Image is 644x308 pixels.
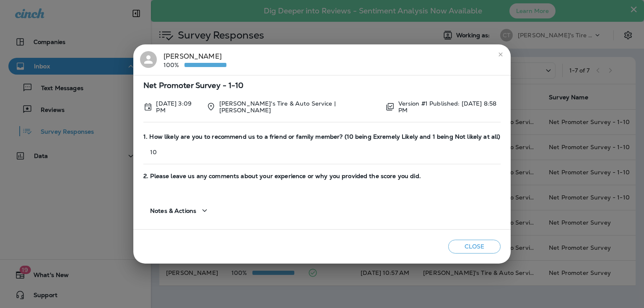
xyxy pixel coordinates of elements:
[143,199,216,223] button: Notes & Actions
[448,240,501,254] button: Close
[143,133,501,140] span: 1. How likely are you to recommend us to a friend or family member? (10 being Exremely Likely and...
[143,82,501,89] span: Net Promoter Survey - 1-10
[494,48,507,61] button: close
[150,207,196,215] span: Notes & Actions
[164,51,226,69] div: [PERSON_NAME]
[143,149,501,155] p: 10
[398,100,501,114] p: Version #1 Published: [DATE] 8:58 PM
[156,100,200,114] p: Oct 7, 2025 3:09 PM
[164,62,184,68] p: 100%
[143,173,501,180] span: 2. Please leave us any comments about your experience or why you provided the score you did.
[219,100,379,114] p: [PERSON_NAME]'s Tire & Auto Service | [PERSON_NAME]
